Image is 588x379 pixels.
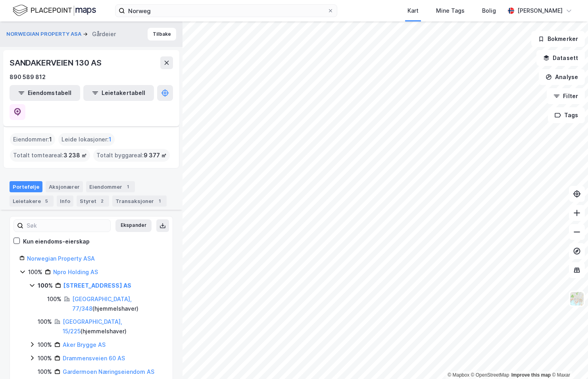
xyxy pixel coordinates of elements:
[124,183,132,191] div: 1
[38,340,52,350] div: 100%
[144,151,167,160] span: 9 377 ㎡
[517,6,563,15] div: [PERSON_NAME]
[531,31,585,47] button: Bokmerker
[72,294,163,313] div: ( hjemmelshaver )
[6,30,83,38] button: NORWEGIAN PROPERTY ASA
[112,195,167,207] div: Transaksjoner
[23,220,110,232] input: Søk
[92,29,116,39] div: Gårdeier
[10,85,80,101] button: Eiendomstabell
[93,149,170,162] div: Totalt byggareal :
[63,318,122,335] a: [GEOGRAPHIC_DATA], 15/225
[448,372,469,378] a: Mapbox
[10,72,46,82] div: 890 589 812
[548,341,588,379] div: Kontrollprogram for chat
[115,219,152,232] button: Ekspander
[471,372,509,378] a: OpenStreetMap
[57,195,73,207] div: Info
[547,88,585,104] button: Filter
[72,296,132,312] a: [GEOGRAPHIC_DATA], 77/348
[63,151,87,160] span: 3 238 ㎡
[10,149,90,162] div: Totalt tomteareal :
[38,354,52,363] div: 100%
[28,267,42,277] div: 100%
[63,341,106,348] a: Aker Brygge AS
[83,85,154,101] button: Leietakertabell
[569,291,584,306] img: Z
[63,355,125,362] a: Drammensveien 60 AS
[63,282,131,289] a: [STREET_ADDRESS] AS
[10,133,55,146] div: Eiendommer :
[109,135,111,144] span: 1
[38,367,52,377] div: 100%
[548,107,585,123] button: Tags
[548,341,588,379] iframe: Chat Widget
[23,237,90,246] div: Kun eiendoms-eierskap
[53,269,98,275] a: Npro Holding AS
[407,6,419,15] div: Kart
[77,195,109,207] div: Styret
[156,197,163,205] div: 1
[10,181,42,192] div: Portefølje
[46,181,83,192] div: Aksjonærer
[125,5,327,17] input: Søk på adresse, matrikkel, gårdeiere, leietakere eller personer
[58,133,115,146] div: Leide lokasjoner :
[539,69,585,85] button: Analyse
[49,135,52,144] span: 1
[482,6,496,15] div: Bolig
[42,197,50,205] div: 5
[536,50,585,66] button: Datasett
[98,197,106,205] div: 2
[38,281,53,290] div: 100%
[10,56,103,69] div: SANDAKERVEIEN 130 AS
[63,368,154,375] a: Gardermoen Næringseiendom AS
[511,372,551,378] a: Improve this map
[47,294,61,304] div: 100%
[63,317,163,336] div: ( hjemmelshaver )
[10,195,54,207] div: Leietakere
[436,6,465,15] div: Mine Tags
[38,317,52,327] div: 100%
[148,28,176,41] button: Tilbake
[13,4,96,17] img: logo.f888ab2527a4732fd821a326f86c7f29.svg
[86,181,135,192] div: Eiendommer
[27,255,95,262] a: Norwegian Property ASA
